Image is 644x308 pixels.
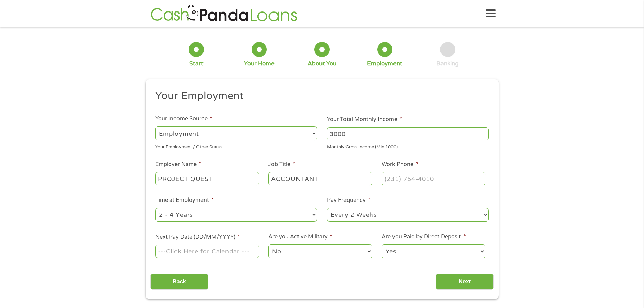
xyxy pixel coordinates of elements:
h2: Your Employment [155,89,484,103]
input: 1800 [327,127,489,140]
label: Work Phone [382,161,418,168]
label: Are you Active Military [268,233,332,240]
label: Your Income Source [155,115,212,122]
div: Banking [436,60,459,67]
div: Your Employment / Other Status [155,142,317,151]
input: Back [150,274,208,290]
img: GetLoanNow Logo [149,4,300,23]
div: Your Home [244,60,275,67]
div: Monthly Gross Income (Min 1000) [327,142,489,151]
label: Time at Employment [155,197,214,204]
label: Job Title [268,161,295,168]
div: Employment [367,60,402,67]
label: Next Pay Date (DD/MM/YYYY) [155,234,240,241]
label: Your Total Monthly Income [327,116,402,123]
div: About You [308,60,336,67]
label: Are you Paid by Direct Deposit [382,233,466,240]
div: Start [189,60,204,67]
input: Walmart [155,172,259,185]
label: Pay Frequency [327,197,371,204]
input: (231) 754-4010 [382,172,485,185]
input: Cashier [268,172,372,185]
input: Next [436,274,494,290]
label: Employer Name [155,161,201,168]
input: ---Click Here for Calendar --- [155,245,259,258]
